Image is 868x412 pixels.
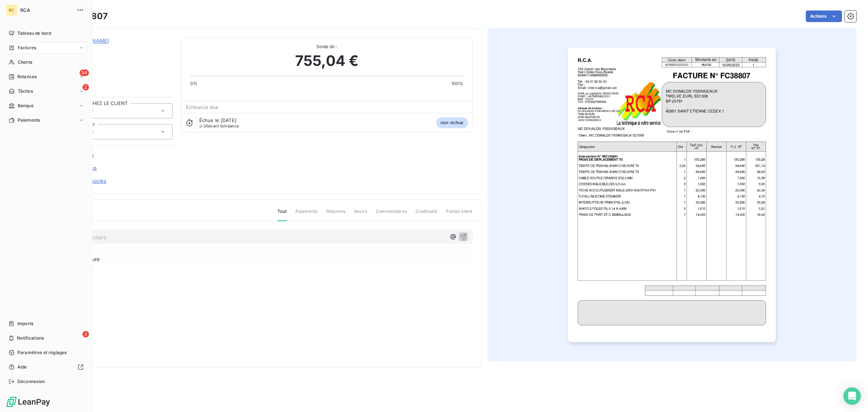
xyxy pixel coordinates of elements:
[326,208,345,220] span: Relances
[18,88,33,94] span: Tâches
[18,117,40,123] span: Paiements
[416,208,438,220] span: Creditsafe
[17,378,45,385] span: Déconnexion
[17,364,27,370] span: Aide
[186,104,219,110] span: Échéance due
[295,208,318,220] span: Paiements
[17,30,51,37] span: Tableau de bord
[451,80,464,87] span: 100%
[82,84,89,91] span: 2
[199,123,209,129] span: J-30
[17,320,33,327] span: Imports
[295,50,358,72] span: 755,04 €
[18,45,36,51] span: Factures
[568,47,776,342] img: invoice_thumbnail
[843,387,861,405] div: Open Intercom Messenger
[199,124,239,128] span: avant échéance
[806,10,842,22] button: Actions
[190,43,464,50] span: Solde dû :
[17,349,67,356] span: Paramètres et réglages
[82,331,89,337] span: 3
[277,208,287,221] span: Tout
[6,4,17,16] div: RC
[190,80,197,87] span: 0%
[57,46,173,52] span: 90056500
[6,361,86,373] a: Aide
[446,208,472,220] span: Portail client
[18,102,34,109] span: Banque
[18,59,32,66] span: Clients
[436,117,468,128] span: non-échue
[6,396,51,408] img: Logo LeanPay
[80,70,89,76] span: 34
[17,73,37,80] span: Relances
[199,117,237,123] span: Échue le [DATE]
[354,208,367,220] span: Avoirs
[20,7,72,13] span: RCA
[17,335,44,341] span: Notifications
[376,208,407,220] span: Commentaires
